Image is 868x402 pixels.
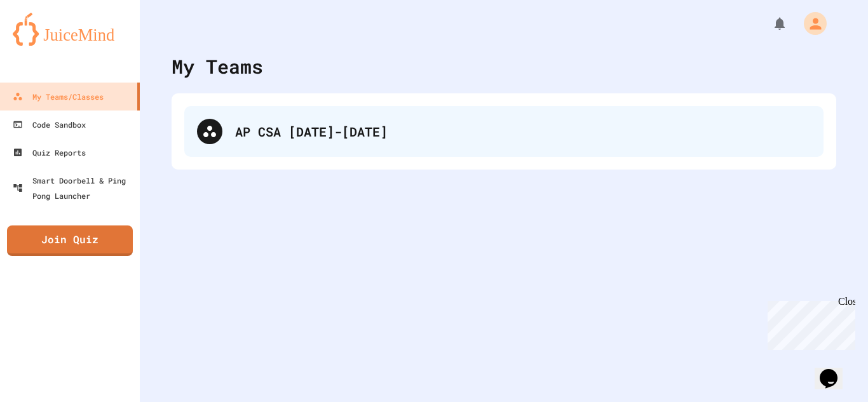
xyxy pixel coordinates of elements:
[13,13,127,46] img: logo-orange.svg
[13,173,135,203] div: Smart Doorbell & Ping Pong Launcher
[5,5,88,81] div: Chat with us now!Close
[815,351,855,389] iframe: chat widget
[790,9,830,38] div: My Account
[13,117,86,132] div: Code Sandbox
[763,296,855,350] iframe: chat widget
[184,106,824,157] div: AP CSA [DATE]-[DATE]
[13,145,86,160] div: Quiz Reports
[7,225,133,256] a: Join Quiz
[235,122,811,141] div: AP CSA [DATE]-[DATE]
[172,52,263,81] div: My Teams
[749,13,790,34] div: My Notifications
[13,89,104,104] div: My Teams/Classes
